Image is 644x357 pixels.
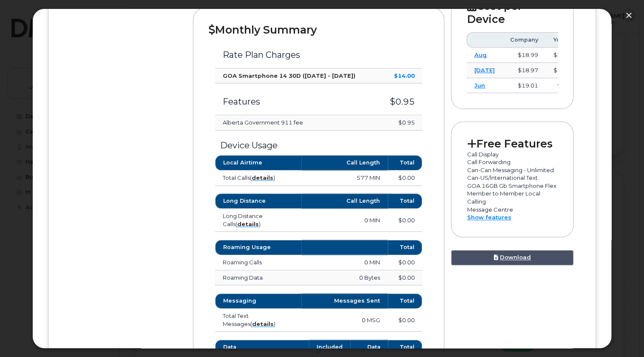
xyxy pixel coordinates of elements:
a: details [237,221,259,227]
th: Messages Sent [301,293,388,309]
th: Total [388,293,422,309]
td: Roaming Data [215,270,301,286]
td: Long Distance Calls [215,209,301,232]
a: Download [451,250,573,266]
td: Roaming Calls [215,255,301,270]
th: Roaming Usage [215,240,301,255]
td: $0.00 [388,255,422,270]
td: 0 MIN [301,255,388,270]
td: $0.00 [388,270,422,286]
a: details [252,320,274,327]
p: Message Centre [467,206,558,214]
a: Show features [467,214,511,221]
td: $0.00 [388,309,422,331]
td: 0 MIN [301,209,388,232]
td: $0.00 [388,209,422,232]
span: ( ) [235,221,261,227]
td: Total Text Messages [215,309,301,331]
td: 0 Bytes [301,270,388,286]
td: 0 MSG [301,309,388,331]
th: Messaging [215,293,301,309]
span: ( ) [250,320,275,327]
th: Total [388,240,422,255]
